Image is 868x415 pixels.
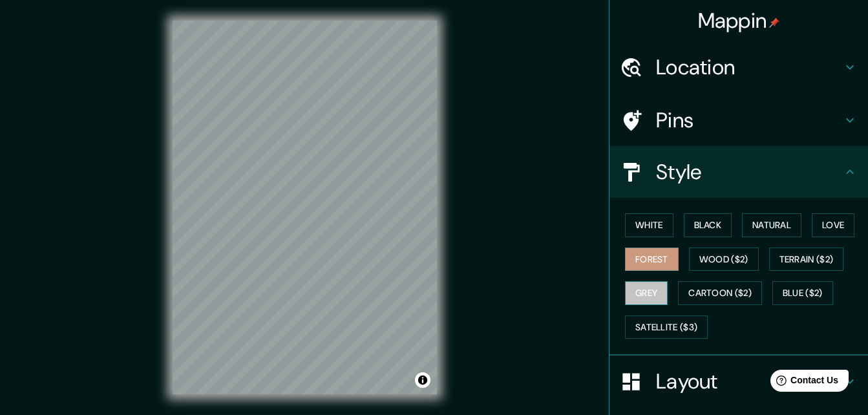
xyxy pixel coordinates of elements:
[625,213,673,237] button: White
[684,213,732,237] button: Black
[769,17,779,28] img: pin-icon.png
[742,213,801,237] button: Natural
[415,372,430,388] button: Toggle attribution
[753,365,854,401] iframe: Help widget launcher
[656,368,842,394] h4: Layout
[609,356,868,407] div: Layout
[812,213,854,237] button: Love
[609,94,868,146] div: Pins
[656,54,842,80] h4: Location
[625,281,668,305] button: Grey
[698,8,780,34] h4: Mappin
[769,248,844,271] button: Terrain ($2)
[678,281,762,305] button: Cartoon ($2)
[609,41,868,93] div: Location
[772,281,833,305] button: Blue ($2)
[609,146,868,198] div: Style
[625,248,679,271] button: Forest
[656,159,842,185] h4: Style
[173,21,437,394] canvas: Map
[656,107,842,133] h4: Pins
[625,315,708,339] button: Satellite ($3)
[689,248,759,271] button: Wood ($2)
